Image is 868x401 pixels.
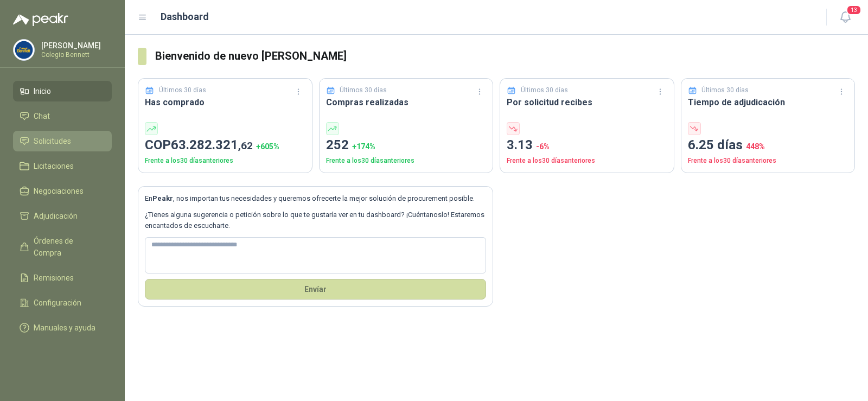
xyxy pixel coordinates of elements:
p: COP [145,135,305,156]
p: 6.25 días [688,135,848,156]
h3: Tiempo de adjudicación [688,96,848,109]
p: Últimos 30 días [340,85,387,96]
span: + 174 % [352,142,375,151]
p: ¿Tienes alguna sugerencia o petición sobre lo que te gustaría ver en tu dashboard? ¡Cuéntanoslo! ... [145,209,486,232]
span: + 605 % [256,142,279,151]
p: Frente a los 30 días anteriores [688,156,848,166]
a: Manuales y ayuda [13,317,112,338]
span: ,62 [238,139,253,152]
span: -6 % [536,142,550,151]
a: Solicitudes [13,131,112,151]
span: 13 [846,5,861,15]
a: Negociaciones [13,181,112,201]
p: Últimos 30 días [159,85,206,96]
span: Inicio [34,85,51,97]
span: Remisiones [34,272,74,284]
a: Configuración [13,292,112,313]
button: Envíar [145,279,486,300]
a: Remisiones [13,268,112,288]
h3: Has comprado [145,96,305,109]
a: Inicio [13,81,112,101]
span: Configuración [34,297,81,309]
p: 3.13 [507,135,667,156]
p: Colegio Bennett [41,52,109,58]
h3: Por solicitud recibes [507,96,667,109]
h3: Compras realizadas [326,96,487,109]
span: Manuales y ayuda [34,322,95,334]
p: Frente a los 30 días anteriores [507,156,667,166]
p: Últimos 30 días [701,85,749,96]
span: Chat [34,110,50,122]
span: Adjudicación [34,210,78,222]
img: Logo peakr [13,13,68,26]
span: Negociaciones [34,185,84,197]
p: Últimos 30 días [521,85,568,96]
span: 448 % [746,142,765,151]
span: Solicitudes [34,135,71,147]
button: 13 [835,8,855,27]
p: Frente a los 30 días anteriores [145,156,305,166]
span: Licitaciones [34,160,74,172]
span: 63.282.321 [171,137,253,152]
p: [PERSON_NAME] [41,42,109,49]
p: 252 [326,135,487,156]
span: Órdenes de Compra [34,235,101,259]
a: Licitaciones [13,156,112,176]
img: Company Logo [14,40,34,60]
a: Adjudicación [13,206,112,226]
a: Órdenes de Compra [13,231,112,263]
p: Frente a los 30 días anteriores [326,156,487,166]
b: Peakr [152,194,173,202]
p: En , nos importan tus necesidades y queremos ofrecerte la mejor solución de procurement posible. [145,193,486,204]
a: Chat [13,106,112,126]
h1: Dashboard [161,9,209,24]
h3: Bienvenido de nuevo [PERSON_NAME] [155,48,855,65]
